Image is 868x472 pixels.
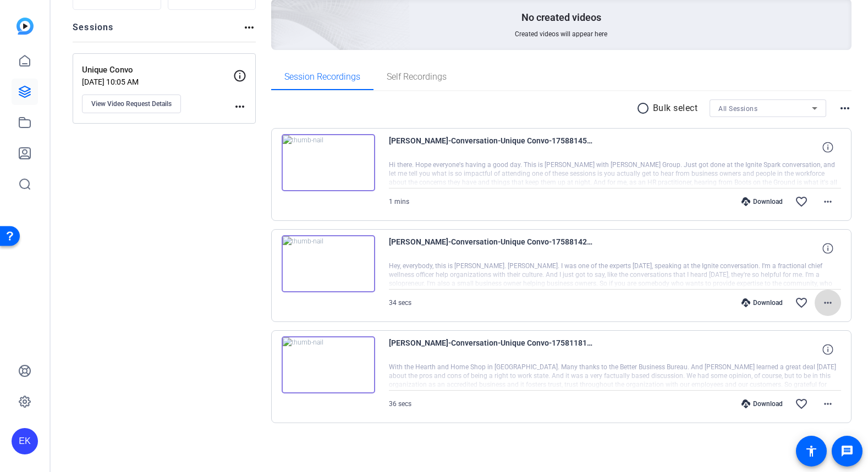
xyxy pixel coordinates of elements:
[389,299,411,307] span: 34 secs
[389,198,409,206] span: 1 mins
[73,21,114,42] h2: Sessions
[82,64,233,76] p: Unique Convo
[736,298,788,307] div: Download
[821,195,834,208] mat-icon: more_horiz
[233,100,246,113] mat-icon: more_horiz
[12,428,38,454] div: EK
[389,134,592,160] span: [PERSON_NAME]-Conversation-Unique Convo-1758814585348-webcam
[515,30,607,38] span: Created videos will appear here
[387,73,447,81] span: Self Recordings
[840,445,854,458] mat-icon: message
[795,296,808,309] mat-icon: favorite_border
[282,336,375,393] img: thumb-nail
[389,400,411,408] span: 36 secs
[821,397,834,410] mat-icon: more_horiz
[736,197,788,206] div: Download
[821,296,834,309] mat-icon: more_horiz
[282,235,375,292] img: thumb-nail
[82,77,233,86] p: [DATE] 10:05 AM
[795,397,808,410] mat-icon: favorite_border
[795,195,808,208] mat-icon: favorite_border
[282,134,375,191] img: thumb-nail
[805,445,818,458] mat-icon: accessibility
[243,21,256,34] mat-icon: more_horiz
[521,11,601,24] p: No created videos
[284,73,360,81] span: Session Recordings
[718,105,757,113] span: All Sessions
[636,102,653,115] mat-icon: radio_button_unchecked
[389,235,592,262] span: [PERSON_NAME]-Conversation-Unique Convo-1758814238860-webcam
[838,102,851,115] mat-icon: more_horiz
[653,102,698,115] p: Bulk select
[82,95,181,113] button: View Video Request Details
[736,399,788,408] div: Download
[17,18,34,35] img: blue-gradient.svg
[389,336,592,363] span: [PERSON_NAME]-Conversation-Unique Convo-1758118151565-webcam
[91,99,172,108] span: View Video Request Details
